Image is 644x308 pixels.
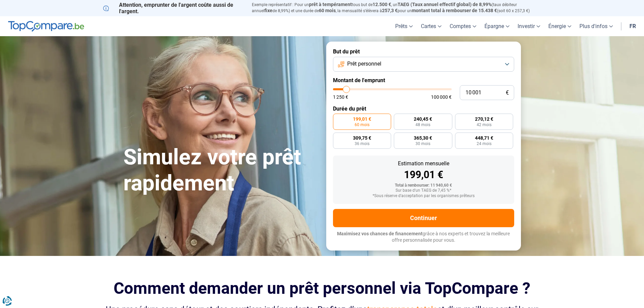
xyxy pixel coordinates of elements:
[8,21,84,32] img: TopCompare
[337,231,423,236] span: Maximisez vos chances de financement
[382,8,398,13] span: 257,3 €
[264,8,272,13] span: fixe
[475,117,493,121] span: 270,12 €
[355,123,369,127] span: 60 mois
[347,60,381,68] span: Prêt personnel
[333,95,348,99] span: 1 250 €
[338,188,509,193] div: Sur base d'un TAEG de 7,45 %*
[475,136,493,140] span: 448,71 €
[480,16,514,36] a: Épargne
[309,2,352,7] span: prêt à tempérament
[415,142,430,146] span: 30 mois
[333,105,514,112] label: Durée du prêt
[625,16,640,36] a: fr
[333,209,514,227] button: Continuer
[391,16,417,36] a: Prêts
[414,117,432,121] span: 240,45 €
[103,279,541,298] h2: Comment demander un prêt personnel via TopCompare ?
[417,16,446,36] a: Cartes
[123,144,318,196] h1: Simulez votre prêt rapidement
[414,136,432,140] span: 365,30 €
[333,57,514,72] button: Prêt personnel
[338,194,509,198] div: *Sous réserve d'acceptation par les organismes prêteurs
[431,95,452,99] span: 100 000 €
[319,8,336,13] span: 60 mois
[338,183,509,188] div: Total à rembourser: 11 940,60 €
[477,142,492,146] span: 24 mois
[506,90,509,96] span: €
[252,2,541,14] p: Exemple représentatif : Pour un tous but de , un (taux débiteur annuel de 8,99%) et une durée de ...
[477,123,492,127] span: 42 mois
[575,16,617,36] a: Plus d'infos
[338,161,509,166] div: Estimation mensuelle
[353,136,371,140] span: 309,75 €
[103,2,244,15] p: Attention, emprunter de l'argent coûte aussi de l'argent.
[333,48,514,55] label: But du prêt
[373,2,391,7] span: 12.500 €
[544,16,575,36] a: Énergie
[415,123,430,127] span: 48 mois
[398,2,492,7] span: TAEG (Taux annuel effectif global) de 8,99%
[353,117,371,121] span: 199,01 €
[412,8,497,13] span: montant total à rembourser de 15.438 €
[355,142,369,146] span: 36 mois
[514,16,544,36] a: Investir
[333,77,514,84] label: Montant de l'emprunt
[446,16,480,36] a: Comptes
[333,231,514,244] p: grâce à nos experts et trouvez la meilleure offre personnalisée pour vous.
[338,170,509,180] div: 199,01 €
